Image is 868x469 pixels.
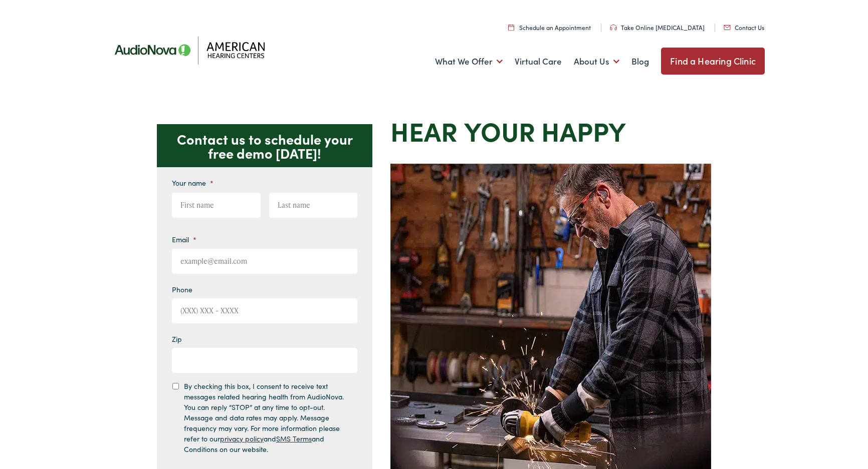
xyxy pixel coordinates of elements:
label: Phone [172,285,192,294]
a: Contact Us [724,23,764,32]
strong: Hear [390,112,458,149]
a: Blog [631,43,649,80]
strong: your Happy [464,112,626,149]
label: Zip [172,334,182,343]
a: Take Online [MEDICAL_DATA] [610,23,705,32]
a: Find a Hearing Clinic [661,48,765,75]
img: utility icon [508,24,514,31]
input: Last name [269,193,358,218]
p: Contact us to schedule your free demo [DATE]! [157,124,372,167]
label: Email [172,235,196,244]
img: utility icon [610,25,617,31]
input: example@email.com [172,249,357,274]
a: privacy policy [220,433,264,443]
label: Your name [172,178,213,187]
a: What We Offer [435,43,503,80]
a: Schedule an Appointment [508,23,591,32]
input: First name [172,193,261,218]
a: Virtual Care [515,43,562,80]
a: SMS Terms [276,433,312,443]
a: About Us [574,43,619,80]
input: (XXX) XXX - XXXX [172,298,357,323]
label: By checking this box, I consent to receive text messages related hearing health from AudioNova. Y... [184,381,348,454]
img: utility icon [724,25,731,30]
